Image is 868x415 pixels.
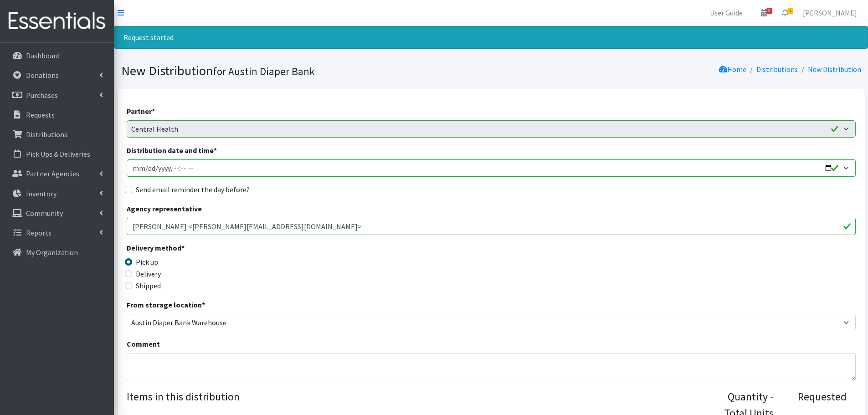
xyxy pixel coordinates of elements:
[213,65,315,78] small: for Austin Diaper Bank
[26,71,59,80] p: Donations
[26,169,79,178] p: Partner Agencies
[808,65,861,74] a: New Distribution
[181,243,185,252] abbr: required
[136,184,250,195] label: Send email reminder the day before?
[787,8,793,14] span: 1
[4,125,110,143] a: Distributions
[766,8,772,14] span: 9
[202,300,205,309] abbr: required
[214,146,217,155] abbr: required
[4,6,110,36] img: HumanEssentials
[4,243,110,261] a: My Organization
[26,149,90,159] p: Pick Ups & Deliveries
[4,86,110,104] a: Purchases
[756,65,798,74] a: Distributions
[4,106,110,124] a: Requests
[127,338,160,349] label: Comment
[719,65,746,74] a: Home
[4,46,110,65] a: Dashboard
[114,26,868,49] div: Request started
[26,110,55,119] p: Requests
[152,107,155,116] abbr: required
[127,106,155,117] label: Partner
[26,209,63,218] p: Community
[775,4,796,22] a: 1
[796,4,864,22] a: [PERSON_NAME]
[121,63,488,79] h1: New Distribution
[4,164,110,183] a: Partner Agencies
[26,189,56,198] p: Inventory
[127,299,205,310] label: From storage location
[26,91,58,100] p: Purchases
[4,204,110,222] a: Community
[136,256,158,267] label: Pick up
[26,130,67,139] p: Distributions
[26,248,78,257] p: My Organization
[127,145,217,156] label: Distribution date and time
[703,4,750,22] a: User Guide
[4,66,110,84] a: Donations
[136,280,161,291] label: Shipped
[127,203,202,214] label: Agency representative
[4,184,110,203] a: Inventory
[26,228,51,237] p: Reports
[127,242,309,256] legend: Delivery method
[754,4,775,22] a: 9
[26,51,60,60] p: Dashboard
[4,224,110,242] a: Reports
[136,268,161,279] label: Delivery
[4,145,110,163] a: Pick Ups & Deliveries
